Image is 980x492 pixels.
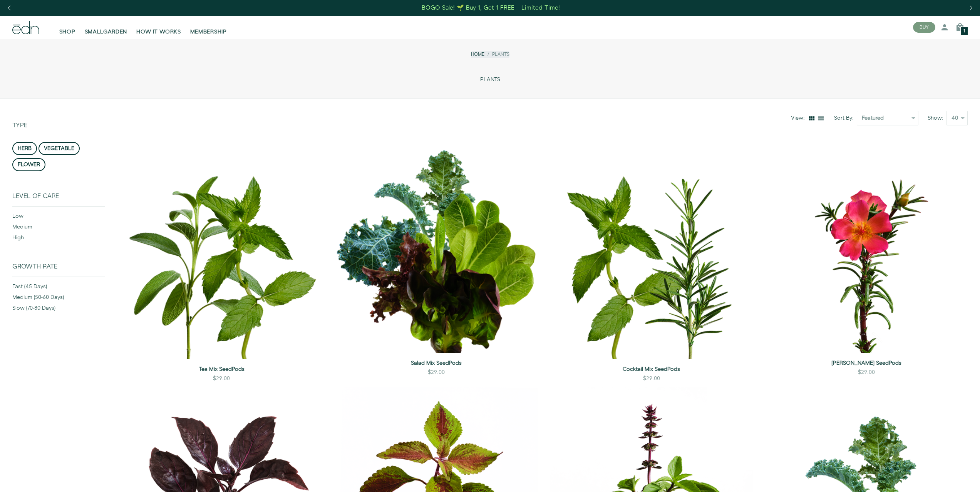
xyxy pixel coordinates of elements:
[55,19,80,36] a: SHOP
[550,150,753,359] img: Cocktail Mix SeedPods
[791,114,808,122] div: View:
[484,51,509,58] li: Plants
[59,28,75,36] span: SHOP
[39,142,80,155] button: vegetable
[120,150,323,359] img: Tea Mix SeedPods
[12,223,105,234] div: medium
[335,150,538,353] img: Salad Mix SeedPods
[471,51,509,58] nav: breadcrumbs
[550,365,753,373] a: Cocktail Mix SeedPods
[834,114,857,122] label: Sort By:
[132,19,185,36] a: HOW IT WORKS
[471,51,484,58] a: Home
[190,28,227,36] span: MEMBERSHIP
[428,369,445,376] div: $29.00
[80,19,132,36] a: SMALLGARDEN
[12,263,105,277] div: Growth Rate
[913,22,935,33] button: BUY
[12,98,105,135] div: Type
[765,150,968,353] img: Moss Rose SeedPods
[12,193,105,206] div: Level of Care
[12,158,45,171] button: flower
[422,4,560,12] div: BOGO Sale! 🌱 Buy 1, Get 1 FREE – Limited Time!
[963,29,965,33] span: 1
[85,28,127,36] span: SMALLGARDEN
[136,28,181,36] span: HOW IT WORKS
[12,304,105,315] div: slow (70-80 days)
[858,369,875,376] div: $29.00
[480,77,500,83] span: PLANTS
[186,19,231,36] a: MEMBERSHIP
[765,359,968,367] a: [PERSON_NAME] SeedPods
[421,2,561,14] a: BOGO Sale! 🌱 Buy 1, Get 1 FREE – Limited Time!
[921,469,972,488] iframe: Opens a widget where you can find more information
[12,294,105,304] div: medium (50-60 days)
[12,142,37,155] button: herb
[213,375,230,382] div: $29.00
[12,212,105,223] div: low
[12,283,105,294] div: fast (45 days)
[12,234,105,245] div: high
[643,375,660,382] div: $29.00
[928,114,946,122] label: Show:
[120,365,323,373] a: Tea Mix SeedPods
[335,359,538,367] a: Salad Mix SeedPods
